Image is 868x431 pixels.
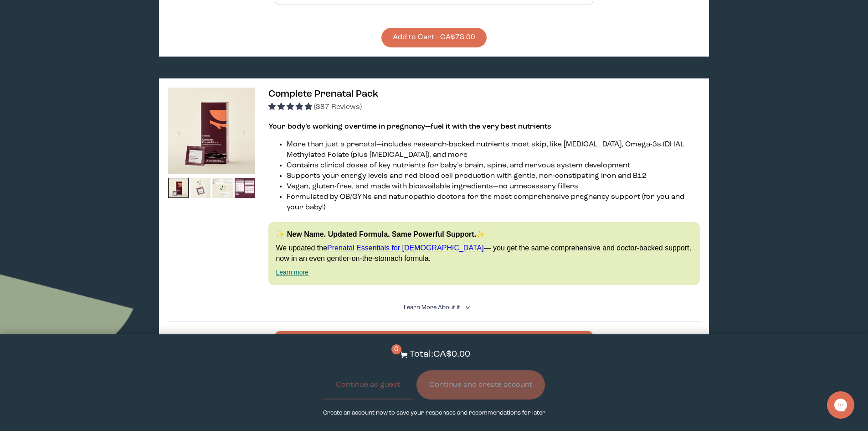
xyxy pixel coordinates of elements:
[416,370,545,400] button: Continue and create account
[190,178,211,198] img: thumbnail image
[268,89,379,99] span: Complete Prenatal Pack
[404,303,465,312] summary: Learn More About it <
[287,171,699,182] li: Supports your energy levels and red blood cell production with gentle, non-constipating Iron and B12
[168,178,189,198] img: thumbnail image
[404,305,460,311] span: Learn More About it
[410,348,470,361] p: Total: CA$0.00
[276,230,485,238] strong: ✨ New Name. Updated Formula. Same Powerful Support.✨
[287,182,699,192] li: Vegan, gluten-free, and made with bioavailable ingredients—no unnecessary fillers
[276,269,308,276] a: Learn more
[327,244,484,252] a: Prenatal Essentials for [DEMOGRAPHIC_DATA]
[381,28,487,47] button: Add to Cart - CA$73.00
[822,388,859,422] iframe: Gorgias live chat messenger
[287,192,699,213] li: Formulated by OB/GYNs and naturopathic doctors for the most comprehensive pregnancy support (for ...
[268,104,314,111] span: 4.91 stars
[276,243,692,264] p: We updated the — you get the same comprehensive and doctor-backed support, now in an even gentler...
[314,104,362,111] span: (387 Reviews)
[168,88,255,174] img: thumbnail image
[323,409,545,417] p: Create an account now to save your responses and recommendations for later
[268,123,551,130] strong: Your body’s working overtime in pregnancy—fuel it with the very best nutrients
[287,161,699,171] li: Contains clinical doses of key nutrients for baby’s brain, spine, and nervous system development
[287,140,699,161] li: More than just a prenatal—includes research-backed nutrients most skip, like [MEDICAL_DATA], Omeg...
[235,178,255,198] img: thumbnail image
[323,370,413,400] button: Continue as guest
[462,305,471,310] i: <
[391,344,401,354] span: 0
[212,178,233,198] img: thumbnail image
